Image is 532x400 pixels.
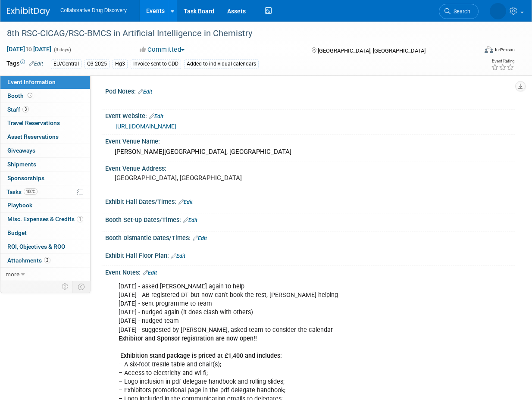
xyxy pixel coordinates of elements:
a: [URL][DOMAIN_NAME] [116,123,176,130]
div: Added to individual calendars [184,59,259,69]
div: Event Venue Name: [105,135,515,146]
span: Booth not reserved yet [26,92,34,99]
span: Asset Reservations [7,133,59,140]
div: 8th RSC-CICAG/RSC-BMCS in Artificial Intelligence in Chemistry [4,26,471,41]
div: Exhibit Hall Dates/Times: [105,195,515,206]
span: 2 [44,257,50,263]
div: Event Rating [491,59,514,63]
div: Pod Notes: [105,85,515,96]
span: Misc. Expenses & Credits [7,216,83,222]
span: 100% [24,188,38,195]
a: Edit [171,253,185,259]
a: Edit [183,217,197,223]
span: Budget [7,229,27,236]
img: Format-Inperson.png [485,46,493,53]
a: Travel Reservations [0,116,90,130]
a: Edit [149,113,163,119]
span: [DATE] [DATE] [6,45,52,53]
div: Event Venue Address: [105,162,515,173]
a: Edit [178,199,193,205]
a: Staff3 [0,103,90,116]
img: Mariana Vaschetto [490,3,506,19]
span: Giveaways [7,147,35,154]
span: (3 days) [53,47,71,53]
span: Booth [7,92,34,99]
span: Search [451,8,470,15]
span: more [6,271,19,278]
span: 3 [22,106,29,112]
a: Search [439,4,479,19]
div: Invoice sent to CDD [131,59,181,69]
a: Tasks100% [0,185,90,199]
a: Giveaways [0,144,90,157]
span: Tasks [6,188,38,195]
a: Edit [193,235,207,241]
span: Attachments [7,257,50,264]
a: Edit [29,61,43,67]
div: Event Notes: [105,266,515,277]
div: Booth Dismantle Dates/Times: [105,231,515,243]
a: Asset Reservations [0,130,90,144]
a: ROI, Objectives & ROO [0,240,90,253]
a: Edit [143,270,157,276]
a: Shipments [0,158,90,171]
td: Tags [6,59,43,69]
div: Exhibit Hall Floor Plan: [105,249,515,260]
img: ExhibitDay [7,7,50,16]
a: Event Information [0,75,90,89]
span: Sponsorships [7,175,44,181]
span: Travel Reservations [7,119,60,126]
span: Shipments [7,161,36,168]
span: Collaborative Drug Discovery [60,7,127,13]
b: Exhibitor and Sponsor registration are now open!! [119,335,257,342]
span: Event Information [7,78,56,85]
span: [GEOGRAPHIC_DATA], [GEOGRAPHIC_DATA] [318,47,426,54]
a: Edit [138,89,152,95]
a: Playbook [0,199,90,212]
a: Misc. Expenses & Credits1 [0,212,90,226]
a: Budget [0,226,90,240]
a: Sponsorships [0,172,90,185]
span: to [25,46,33,53]
span: 1 [77,216,83,222]
td: Personalize Event Tab Strip [58,281,73,292]
div: Booth Set-up Dates/Times: [105,213,515,225]
a: more [0,268,90,281]
div: Hg3 [113,59,128,69]
span: ROI, Objectives & ROO [7,243,65,250]
div: In-Person [494,47,515,53]
span: Staff [7,106,29,113]
td: Toggle Event Tabs [73,281,91,292]
div: Event Website: [105,109,515,121]
div: [PERSON_NAME][GEOGRAPHIC_DATA], [GEOGRAPHIC_DATA] [112,145,508,159]
b: Exhibition stand package is priced at £1,400 and includes: [120,352,282,359]
a: Booth [0,89,90,103]
button: Committed [137,45,188,54]
pre: [GEOGRAPHIC_DATA], [GEOGRAPHIC_DATA] [115,174,266,182]
a: Attachments2 [0,254,90,267]
div: Event Format [441,45,515,58]
div: EU/Central [51,59,81,69]
span: Playbook [7,202,32,209]
div: Q3 2025 [84,59,110,69]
